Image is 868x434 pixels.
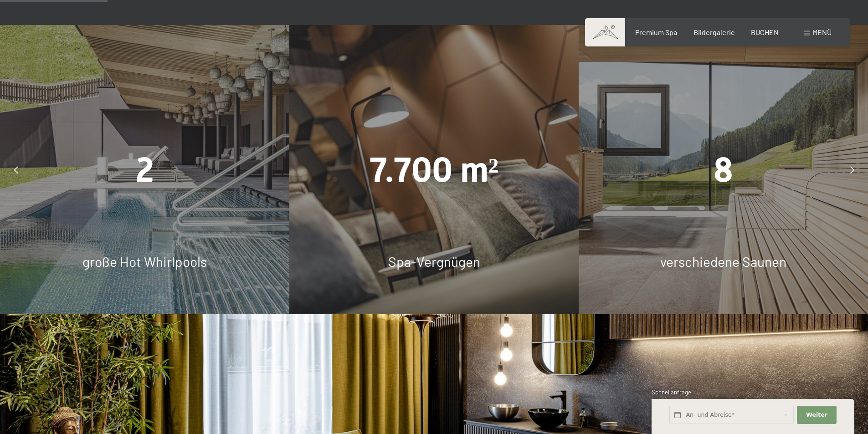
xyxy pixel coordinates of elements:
[806,411,827,419] span: Weiter
[812,28,832,36] span: Menü
[388,253,480,270] span: Spa-Vergnügen
[370,150,499,190] span: 7.700 m²
[714,150,733,190] span: 8
[635,28,677,36] a: Premium Spa
[751,28,779,36] a: BUCHEN
[82,253,207,270] span: große Hot Whirlpools
[660,253,786,270] span: verschiedene Saunen
[693,28,735,36] a: Bildergalerie
[797,406,836,424] button: Weiter
[652,388,691,396] span: Schnellanfrage
[136,150,154,190] span: 2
